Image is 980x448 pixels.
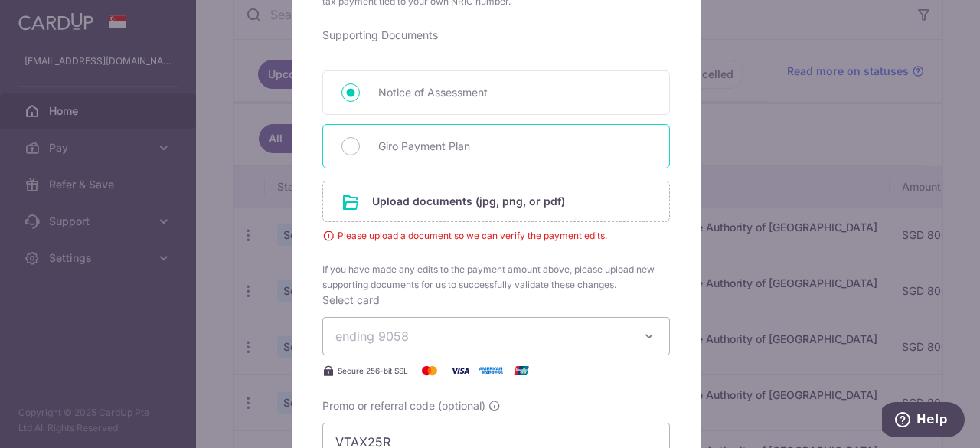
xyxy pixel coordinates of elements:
img: Mastercard [414,361,445,380]
div: Upload documents (jpg, png, or pdf) [322,181,670,222]
span: Notice of Assessment [378,83,651,102]
span: Secure 256-bit SSL [338,365,408,377]
span: Giro Payment Plan [378,137,651,155]
img: American Express [475,361,506,380]
span: ending 9058 [335,329,409,344]
span: If you have made any edits to the payment amount above, please upload new supporting documents fo... [322,262,670,293]
span: Please upload a document so we can verify the payment edits. [322,228,670,244]
img: UnionPay [506,361,537,380]
button: ending 9058 [322,317,670,355]
span: Promo or referral code (optional) [322,398,485,414]
iframe: Opens a widget where you can find more information [882,402,965,440]
label: Supporting Documents [322,28,438,43]
label: Select card [322,293,380,308]
img: Visa [445,361,475,380]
